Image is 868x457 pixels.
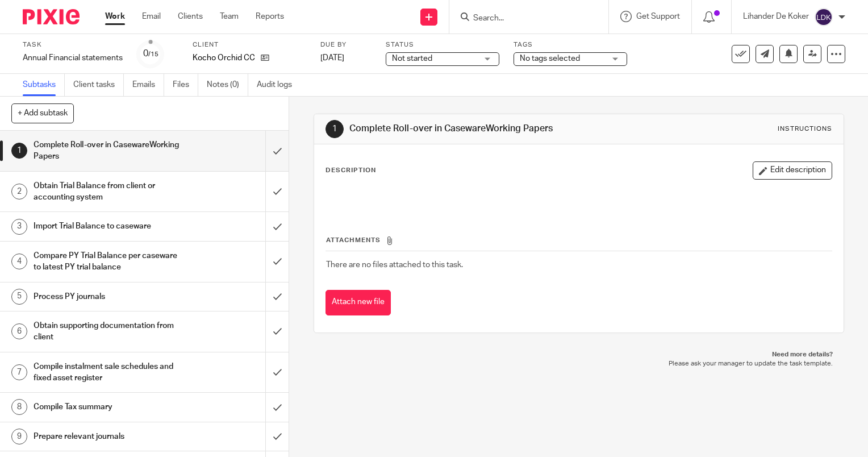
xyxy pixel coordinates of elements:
div: 5 [11,289,27,305]
h1: Obtain supporting documentation from client [34,317,181,346]
p: Description [325,166,376,175]
label: Status [386,40,499,49]
label: Tags [514,40,627,49]
small: /15 [148,51,158,57]
div: 7 [11,364,27,380]
button: + Add subtask [11,103,74,123]
p: Lihander De Koker [743,11,809,22]
span: Attachments [326,237,381,243]
h1: Complete Roll-over in CasewareWorking Papers [349,123,603,135]
a: Audit logs [257,74,301,96]
a: Client tasks [73,74,124,96]
h1: Process PY journals [34,288,181,305]
div: 8 [11,399,27,415]
h1: Compile Tax summary [34,398,181,416]
a: Email [142,11,161,22]
div: 2 [11,184,27,200]
h1: Obtain Trial Balance from client or accounting system [34,177,181,206]
span: Get Support [636,13,680,20]
button: Attach new file [325,290,391,315]
a: Reports [256,11,284,22]
div: 1 [11,143,27,159]
div: 4 [11,254,27,269]
input: Search [472,14,574,24]
h1: Compile instalment sale schedules and fixed asset register [34,358,181,387]
a: Notes (0) [207,74,248,96]
label: Due by [320,40,372,49]
img: svg%3E [815,8,833,26]
h1: Complete Roll-over in CasewareWorking Papers [34,136,181,165]
div: 1 [325,120,344,138]
label: Client [193,40,306,49]
div: 3 [11,219,27,235]
span: No tags selected [520,55,580,63]
span: There are no files attached to this task. [326,261,463,269]
div: 9 [11,429,27,444]
div: 0 [143,47,158,60]
div: Annual Financial statements [23,52,123,64]
div: 6 [11,323,27,339]
a: Team [220,11,239,22]
a: Clients [178,11,203,22]
a: Files [173,74,198,96]
p: Kocho Orchid CC [193,52,255,64]
p: Please ask your manager to update the task template. [325,359,833,368]
div: Instructions [778,124,832,134]
span: Not started [392,55,432,63]
h1: Compare PY Trial Balance per caseware to latest PY trial balance [34,247,181,276]
button: Edit description [753,161,832,180]
p: Need more details? [325,350,833,359]
a: Emails [132,74,164,96]
a: Subtasks [23,74,65,96]
h1: Prepare relevant journals [34,428,181,445]
h1: Import Trial Balance to caseware [34,218,181,235]
a: Work [105,11,125,22]
label: Task [23,40,123,49]
img: Pixie [23,9,80,24]
span: [DATE] [320,54,344,62]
